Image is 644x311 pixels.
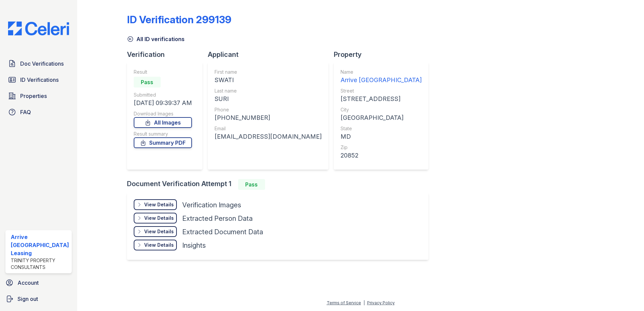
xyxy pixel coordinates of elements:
[208,50,334,59] div: Applicant
[215,106,322,113] div: Phone
[134,69,192,75] div: Result
[20,92,47,100] span: Properties
[134,98,192,108] div: [DATE] 09:39:37 AM
[341,151,422,160] div: 20852
[20,108,31,116] span: FAQ
[363,300,365,305] div: |
[134,117,192,128] a: All Images
[182,227,263,237] div: Extracted Document Data
[127,13,231,26] div: ID Verification 299139
[334,50,434,59] div: Property
[341,88,422,94] div: Street
[341,106,422,113] div: City
[367,300,395,305] a: Privacy Policy
[238,179,265,190] div: Pass
[215,132,322,141] div: [EMAIL_ADDRESS][DOMAIN_NAME]
[18,295,38,303] span: Sign out
[341,132,422,141] div: MD
[215,88,322,94] div: Last name
[144,201,174,208] div: View Details
[215,69,322,75] div: First name
[134,131,192,137] div: Result summary
[5,105,72,119] a: FAQ
[3,292,74,306] a: Sign out
[11,233,69,257] div: Arrive [GEOGRAPHIC_DATA] Leasing
[127,179,434,190] div: Document Verification Attempt 1
[182,241,206,250] div: Insights
[5,89,72,103] a: Properties
[134,92,192,98] div: Submitted
[20,76,59,84] span: ID Verifications
[5,57,72,70] a: Doc Verifications
[182,200,241,210] div: Verification Images
[341,75,422,85] div: Arrive [GEOGRAPHIC_DATA]
[127,35,185,43] a: All ID verifications
[215,113,322,123] div: [PHONE_NUMBER]
[18,279,39,287] span: Account
[134,110,192,117] div: Download Images
[11,257,69,271] div: Trinity Property Consultants
[341,113,422,123] div: [GEOGRAPHIC_DATA]
[341,125,422,132] div: State
[215,125,322,132] div: Email
[20,60,64,68] span: Doc Verifications
[341,69,422,85] a: Name Arrive [GEOGRAPHIC_DATA]
[215,75,322,85] div: SWATI
[144,242,174,248] div: View Details
[3,22,74,35] img: CE_Logo_Blue-a8612792a0a2168367f1c8372b55b34899dd931a85d93a1a3d3e32e68fde9ad4.png
[144,215,174,221] div: View Details
[3,276,74,289] a: Account
[5,73,72,87] a: ID Verifications
[134,137,192,148] a: Summary PDF
[327,300,361,305] a: Terms of Service
[134,77,161,88] div: Pass
[182,214,253,223] div: Extracted Person Data
[341,144,422,151] div: Zip
[341,69,422,75] div: Name
[215,94,322,104] div: SURI
[127,50,208,59] div: Verification
[341,94,422,104] div: [STREET_ADDRESS]
[144,228,174,235] div: View Details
